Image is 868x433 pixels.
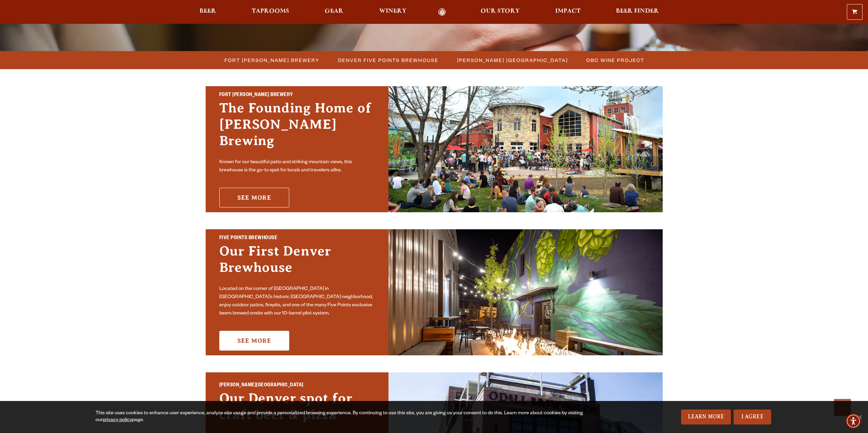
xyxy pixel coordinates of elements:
[388,86,663,212] img: Fort Collins Brewery & Taproom'
[219,158,375,175] p: Known for our beautiful patio and striking mountain views, this brewhouse is the go-to spot for l...
[200,9,216,14] span: Beer
[219,381,375,390] h2: [PERSON_NAME][GEOGRAPHIC_DATA]
[555,9,580,14] span: Impact
[551,8,585,16] a: Impact
[429,8,455,16] a: Odell Home
[734,409,771,424] a: I Agree
[388,229,663,355] img: Promo Card Aria Label'
[616,9,659,14] span: Beer Finder
[834,399,851,416] a: Scroll to top
[195,8,221,16] a: Beer
[476,8,524,16] a: Our Story
[481,9,520,14] span: Our Story
[375,8,411,16] a: Winery
[379,9,407,14] span: Winery
[681,409,731,424] a: Learn More
[219,100,375,156] h3: The Founding Home of [PERSON_NAME] Brewing
[219,243,375,282] h3: Our First Denver Brewhouse
[224,55,320,65] span: Fort [PERSON_NAME] Brewery
[252,9,289,14] span: Taprooms
[586,55,644,65] span: OBC Wine Project
[457,55,568,65] span: [PERSON_NAME] [GEOGRAPHIC_DATA]
[219,285,375,318] p: Located on the corner of [GEOGRAPHIC_DATA] in [GEOGRAPHIC_DATA]’s historic [GEOGRAPHIC_DATA] neig...
[846,414,861,429] div: Accessibility Menu
[219,234,375,243] h2: Five Points Brewhouse
[103,418,132,423] a: privacy policy
[220,55,323,65] a: Fort [PERSON_NAME] Brewery
[320,8,348,16] a: Gear
[219,331,289,351] a: See More
[219,188,289,207] a: See More
[582,55,648,65] a: OBC Wine Project
[453,55,571,65] a: [PERSON_NAME] [GEOGRAPHIC_DATA]
[325,9,343,14] span: Gear
[247,8,294,16] a: Taprooms
[219,91,375,100] h2: Fort [PERSON_NAME] Brewery
[334,55,442,65] a: Denver Five Points Brewhouse
[219,390,375,430] h3: Our Denver spot for craft beer & pizza
[95,410,596,424] div: This site uses cookies to enhance user experience, analyze site usage and provide a personalized ...
[612,8,663,16] a: Beer Finder
[338,55,439,65] span: Denver Five Points Brewhouse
